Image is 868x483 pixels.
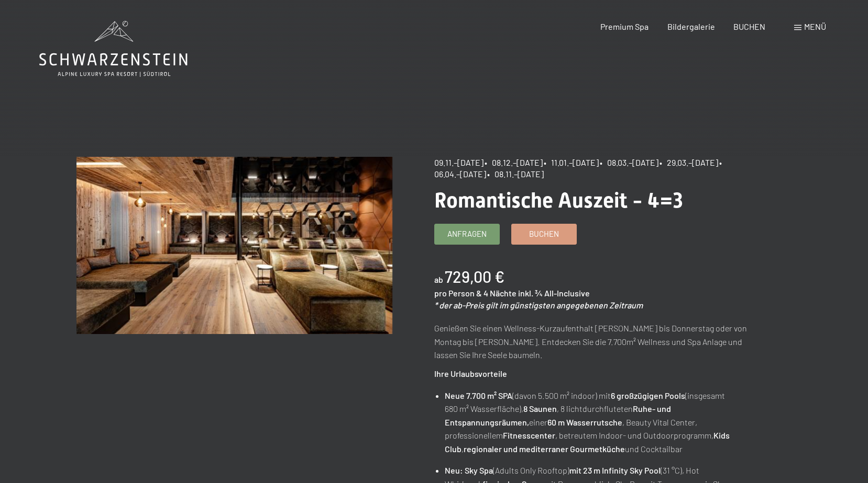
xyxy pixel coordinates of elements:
[544,157,599,167] span: • 11.01.–[DATE]
[512,224,576,244] a: Buchen
[447,228,487,239] span: Anfragen
[529,228,559,239] span: Buchen
[660,157,718,167] span: • 29.03.–[DATE]
[611,390,685,400] strong: 6 großzügigen Pools
[434,157,484,167] span: 09.11.–[DATE]
[804,21,826,31] span: Menü
[667,21,715,31] a: Bildergalerie
[434,274,443,284] span: ab
[518,288,590,298] span: inkl. ¾ All-Inclusive
[547,417,622,427] strong: 60 m Wasserrutsche
[487,169,544,179] span: • 08.11.–[DATE]
[485,157,543,167] span: • 08.12.–[DATE]
[434,288,482,298] span: pro Person &
[434,369,507,378] strong: Ihre Urlaubsvorteile
[434,300,643,310] em: * der ab-Preis gilt im günstigsten angegebenen Zeitraum
[445,404,671,427] strong: Ruhe- und Entspannungsräumen,
[76,157,392,334] img: Romantische Auszeit - 4=3
[484,288,517,298] span: 4 Nächte
[435,224,499,244] a: Anfragen
[600,157,658,167] span: • 08.03.–[DATE]
[445,430,730,454] strong: Kids Club
[445,390,512,400] strong: Neue 7.700 m² SPA
[434,321,750,362] p: Genießen Sie einen Wellness-Kurzaufenthalt [PERSON_NAME] bis Donnerstag oder von Montag bis [PERS...
[523,404,557,413] strong: 8 Saunen
[569,465,661,475] strong: mit 23 m Infinity Sky Pool
[503,430,555,440] strong: Fitnesscenter
[733,21,765,31] a: BUCHEN
[434,188,683,213] span: Romantische Auszeit - 4=3
[600,21,649,31] a: Premium Spa
[445,465,493,475] strong: Neu: Sky Spa
[445,267,504,286] b: 729,00 €
[464,444,625,454] strong: regionaler und mediterraner Gourmetküche
[445,389,750,456] li: (davon 5.500 m² indoor) mit (insgesamt 680 m² Wasserfläche), , 8 lichtdurchfluteten einer , Beaut...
